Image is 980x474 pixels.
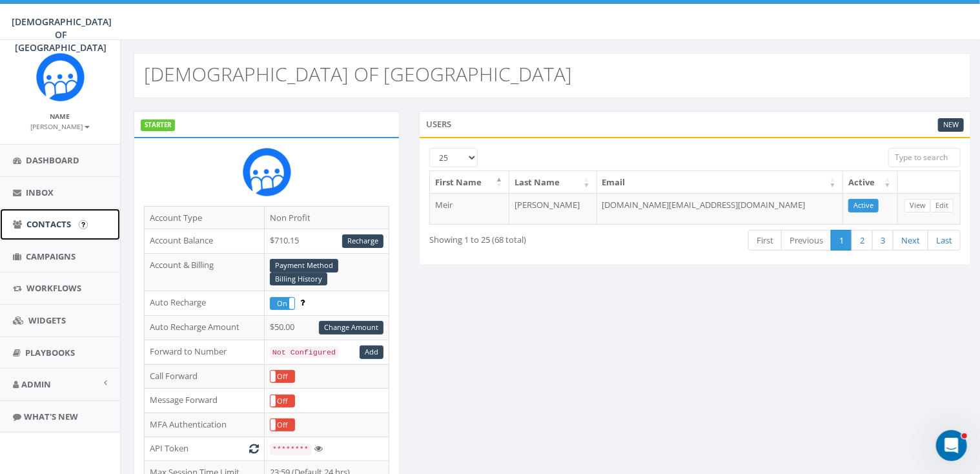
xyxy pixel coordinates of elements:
td: MFA Authentication [145,413,265,437]
a: Next [893,230,928,251]
td: Auto Recharge Amount [145,315,265,340]
span: Widgets [28,314,66,326]
code: Not Configured [270,347,338,358]
input: Submit [79,220,88,229]
a: 2 [852,230,873,251]
td: Account Type [145,206,265,229]
iframe: Intercom live chat [936,430,967,461]
div: OnOff [270,370,295,383]
span: Playbooks [25,347,75,358]
label: STARTER [141,119,175,131]
span: Campaigns [26,251,76,262]
div: Showing 1 to 25 (68 total) [429,229,639,246]
span: What's New [24,411,78,422]
td: [PERSON_NAME] [509,193,597,224]
td: $710.15 [264,229,389,254]
img: Rally_Corp_Icon.png [36,53,85,101]
div: OnOff [270,297,295,310]
span: Contacts [26,218,71,230]
a: 3 [872,230,893,251]
a: First [748,230,782,251]
td: Account & Billing [145,253,265,291]
small: [PERSON_NAME] [31,122,90,131]
a: Add [360,345,383,359]
td: Auto Recharge [145,291,265,316]
h2: [DEMOGRAPHIC_DATA] OF [GEOGRAPHIC_DATA] [144,63,572,85]
td: Meir [430,193,509,224]
img: Rally_Corp_Icon.png [243,148,291,196]
span: Enable to prevent campaign failure. [300,296,305,308]
label: Off [271,371,294,382]
td: Account Balance [145,229,265,254]
td: Message Forward [145,389,265,413]
td: API Token [145,437,265,461]
td: $50.00 [264,315,389,340]
span: Admin [21,378,51,390]
a: New [938,118,964,132]
a: Last [928,230,961,251]
td: [DOMAIN_NAME][EMAIL_ADDRESS][DOMAIN_NAME] [597,193,843,224]
i: Generate New Token [249,444,259,453]
div: OnOff [270,418,295,431]
label: On [271,298,294,309]
span: [DEMOGRAPHIC_DATA] OF [GEOGRAPHIC_DATA] [12,15,112,54]
div: Users [419,111,971,137]
a: Previous [781,230,832,251]
a: Billing History [270,273,327,286]
div: OnOff [270,395,295,407]
a: 1 [831,230,852,251]
span: Inbox [26,187,54,198]
th: First Name: activate to sort column descending [430,171,509,194]
a: Edit [930,199,954,212]
small: Name [50,112,70,121]
a: [PERSON_NAME] [31,120,90,132]
th: Active: activate to sort column ascending [843,171,898,194]
a: Recharge [342,234,383,248]
th: Email: activate to sort column ascending [597,171,843,194]
label: Off [271,419,294,431]
a: View [904,199,931,212]
td: Forward to Number [145,340,265,364]
label: Off [271,395,294,407]
td: Non Profit [264,206,389,229]
input: Type to search [888,148,961,167]
a: Active [848,199,879,212]
th: Last Name: activate to sort column ascending [509,171,597,194]
span: Workflows [26,282,81,294]
a: Payment Method [270,259,338,273]
a: Change Amount [319,321,383,335]
span: Dashboard [26,154,79,166]
td: Call Forward [145,364,265,389]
